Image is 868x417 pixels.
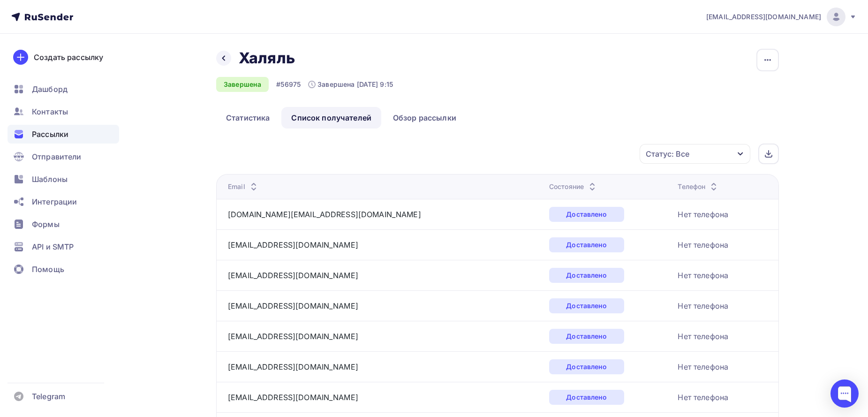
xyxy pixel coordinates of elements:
div: Телефон [678,182,719,191]
div: Статус: Все [646,148,689,159]
a: Дашборд [8,80,119,99]
a: [EMAIL_ADDRESS][DOMAIN_NAME] [228,362,358,372]
div: Доставлено [549,359,624,374]
a: [DOMAIN_NAME][EMAIL_ADDRESS][DOMAIN_NAME] [228,210,421,219]
div: #56975 [276,80,301,89]
a: Отправители [8,147,119,166]
a: [EMAIL_ADDRESS][DOMAIN_NAME] [228,393,358,402]
a: Список получателей [281,107,381,129]
div: Нет телефона [678,392,728,403]
div: Создать рассылку [34,52,103,63]
div: Доставлено [549,237,624,252]
div: Завершена [DATE] 9:15 [308,80,393,89]
div: Нет телефона [678,300,728,311]
button: Статус: Все [639,144,751,164]
div: Нет телефона [678,331,728,342]
a: Формы [8,215,119,234]
div: Доставлено [549,298,624,313]
a: [EMAIL_ADDRESS][DOMAIN_NAME] [228,332,358,341]
span: Telegram [32,391,65,402]
div: Email [228,182,259,191]
span: Дашборд [32,83,68,95]
span: API и SMTP [32,241,74,252]
span: Помощь [32,264,64,275]
a: Шаблоны [8,170,119,189]
div: Завершена [216,77,269,92]
div: Доставлено [549,390,624,405]
a: Обзор рассылки [383,107,466,129]
span: Рассылки [32,129,68,140]
a: [EMAIL_ADDRESS][DOMAIN_NAME] [228,240,358,250]
span: [EMAIL_ADDRESS][DOMAIN_NAME] [706,12,821,22]
div: Нет телефона [678,270,728,281]
a: [EMAIL_ADDRESS][DOMAIN_NAME] [228,301,358,311]
div: Доставлено [549,329,624,344]
a: Статистика [216,107,279,129]
div: Нет телефона [678,361,728,372]
a: [EMAIL_ADDRESS][DOMAIN_NAME] [706,8,857,26]
h2: Халяль [239,49,295,68]
a: Контакты [8,102,119,121]
span: Интеграции [32,196,77,207]
div: Доставлено [549,207,624,222]
div: Нет телефона [678,209,728,220]
span: Отправители [32,151,82,162]
div: Нет телефона [678,239,728,250]
div: Состояние [549,182,598,191]
a: Рассылки [8,125,119,144]
a: [EMAIL_ADDRESS][DOMAIN_NAME] [228,271,358,280]
span: Контакты [32,106,68,117]
span: Формы [32,219,60,230]
div: Доставлено [549,268,624,283]
span: Шаблоны [32,174,68,185]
